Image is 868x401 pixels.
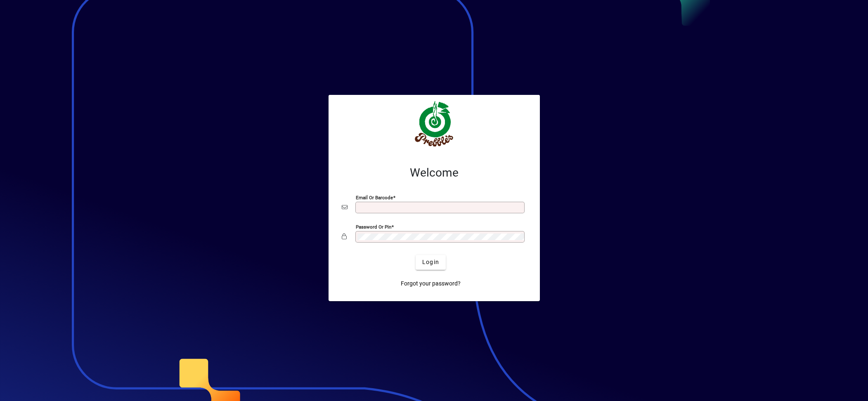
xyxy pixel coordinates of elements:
h2: Welcome [342,166,527,180]
button: Login [416,255,446,270]
span: Forgot your password? [401,279,461,288]
mat-label: Password or Pin [356,224,391,229]
mat-label: Email or Barcode [356,194,393,200]
a: Forgot your password? [397,276,464,291]
span: Login [422,258,439,267]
